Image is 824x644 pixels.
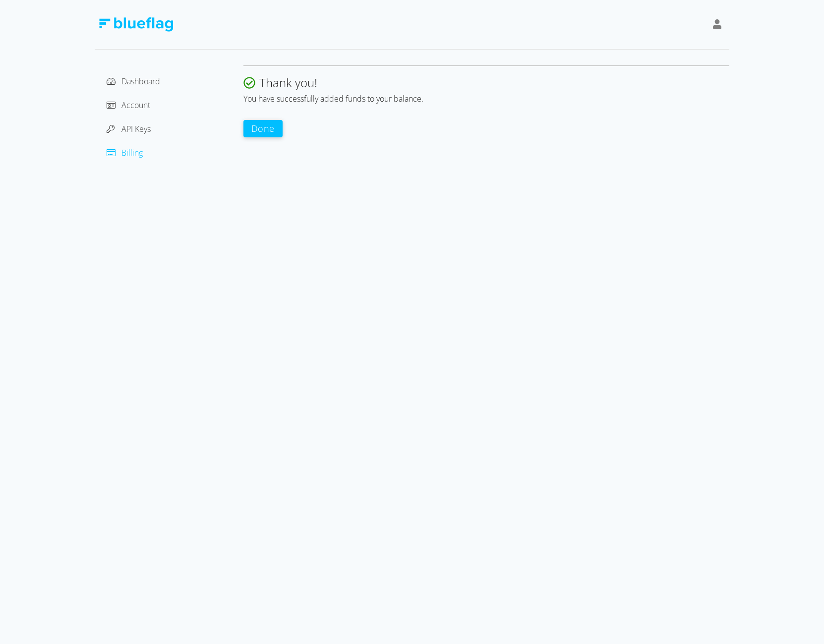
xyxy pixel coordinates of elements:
a: Account [107,100,150,111]
a: API Keys [107,123,151,134]
span: Dashboard [121,76,160,87]
span: Billing [121,147,143,158]
span: You have successfully added funds to your balance. [243,93,423,104]
span: Thank you! [259,74,317,91]
span: Account [121,100,150,111]
button: Done [243,120,283,137]
a: Dashboard [107,76,160,87]
a: Billing [107,147,143,158]
img: Blue Flag Logo [99,17,173,32]
span: API Keys [121,123,151,134]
